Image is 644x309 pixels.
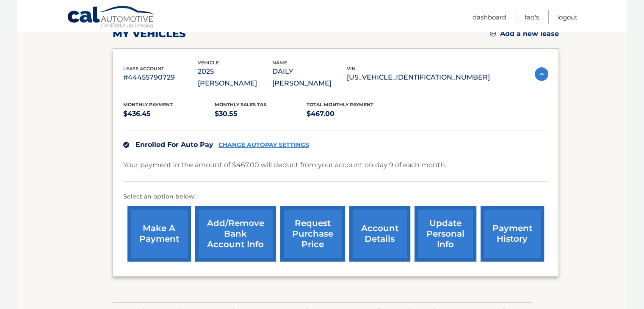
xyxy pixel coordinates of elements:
img: accordion-active.svg [535,67,548,81]
a: Add a new lease [490,30,559,38]
span: lease account [123,66,164,72]
span: Total Monthly Payment [307,102,373,108]
a: CHANGE AUTOPAY SETTINGS [218,141,309,149]
span: vin [347,66,356,72]
a: account details [349,206,410,262]
p: [US_VEHICLE_IDENTIFICATION_NUMBER] [347,72,490,83]
p: $467.00 [307,108,398,120]
img: check.svg [123,142,129,148]
p: $30.55 [215,108,307,120]
a: request purchase price [280,206,345,262]
a: Cal Automotive [67,6,156,30]
p: Select an option below: [123,192,548,202]
a: Logout [557,10,578,24]
span: Enrolled For Auto Pay [135,141,213,149]
h2: my vehicles [113,28,186,40]
span: name [272,60,287,66]
a: make a payment [127,206,191,262]
p: DAILY [PERSON_NAME] [272,66,347,89]
span: vehicle [198,60,219,66]
p: 2025 [PERSON_NAME] [198,66,272,89]
span: Monthly sales Tax [215,102,267,108]
p: Your payment in the amount of $467.00 will deduct from your account on day 9 of each month. [123,159,446,171]
a: Dashboard [473,10,506,24]
p: #44455790729 [123,72,198,83]
a: Add/Remove bank account info [195,206,276,262]
img: add.svg [490,30,496,36]
a: payment history [481,206,544,262]
span: Monthly Payment [123,102,173,108]
a: update personal info [415,206,476,262]
a: FAQ's [525,10,539,24]
p: $436.45 [123,108,215,120]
